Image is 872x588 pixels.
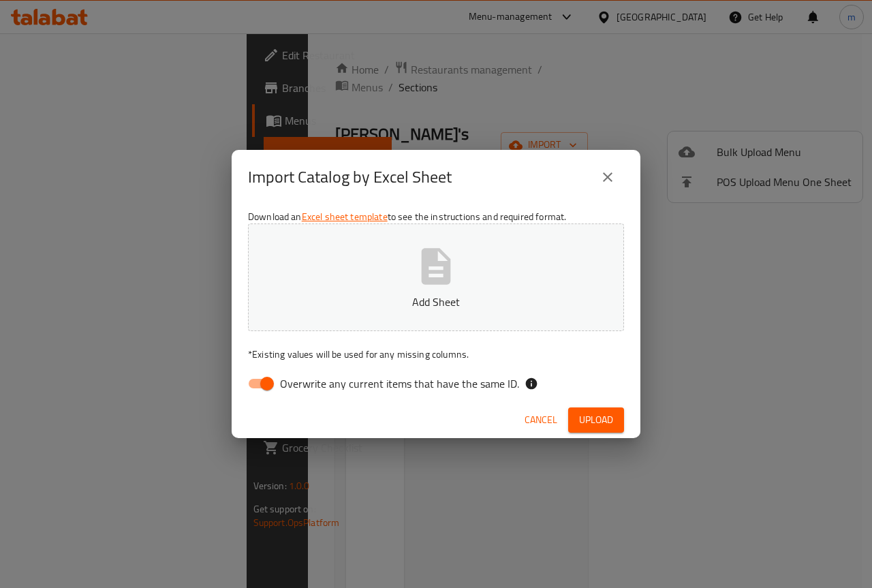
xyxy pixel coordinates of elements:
div: Download an to see the instructions and required format. [232,204,640,402]
h2: Import Catalog by Excel Sheet [248,166,452,188]
span: Overwrite any current items that have the same ID. [280,375,519,392]
a: Excel sheet template [302,208,388,226]
p: Existing values will be used for any missing columns. [248,347,624,361]
p: Add Sheet [269,294,603,310]
span: Cancel [525,412,557,429]
button: Upload [568,407,624,433]
button: close [591,161,624,194]
span: Upload [579,412,613,429]
svg: If the overwrite option isn't selected, then the items that match an existing ID will be ignored ... [525,377,538,390]
button: Cancel [519,407,563,433]
button: Add Sheet [248,223,624,331]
